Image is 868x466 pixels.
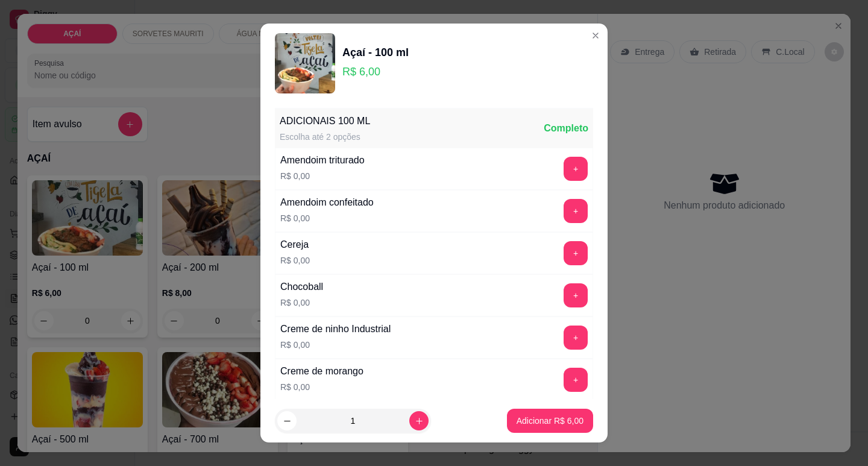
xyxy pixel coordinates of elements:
div: Escolha até 2 opções [280,131,370,143]
button: add [564,199,588,223]
button: add [564,241,588,265]
button: increase-product-quantity [409,411,429,430]
div: Cereja [280,238,310,252]
p: Adicionar R$ 6,00 [517,415,583,427]
div: Chocoball [280,280,323,294]
button: Close [586,26,605,45]
p: R$ 0,00 [280,170,365,182]
p: R$ 6,00 [342,63,409,80]
div: Açaí - 100 ml [342,44,409,61]
div: Amendoim triturado [280,153,365,168]
button: Adicionar R$ 6,00 [507,409,593,433]
button: add [564,368,588,392]
p: R$ 0,00 [280,297,323,309]
div: Amendoim confeitado [280,195,374,210]
button: add [564,283,588,307]
p: R$ 0,00 [280,254,310,266]
p: R$ 0,00 [280,212,374,224]
img: product-image [275,33,335,93]
div: Creme de ninho Industrial [280,322,391,336]
div: Creme de morango [280,364,363,379]
button: add [564,157,588,181]
p: R$ 0,00 [280,381,363,393]
button: add [564,326,588,350]
div: Completo [544,121,588,136]
p: R$ 0,00 [280,339,391,351]
div: ADICIONAIS 100 ML [280,114,370,128]
button: decrease-product-quantity [277,411,297,430]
